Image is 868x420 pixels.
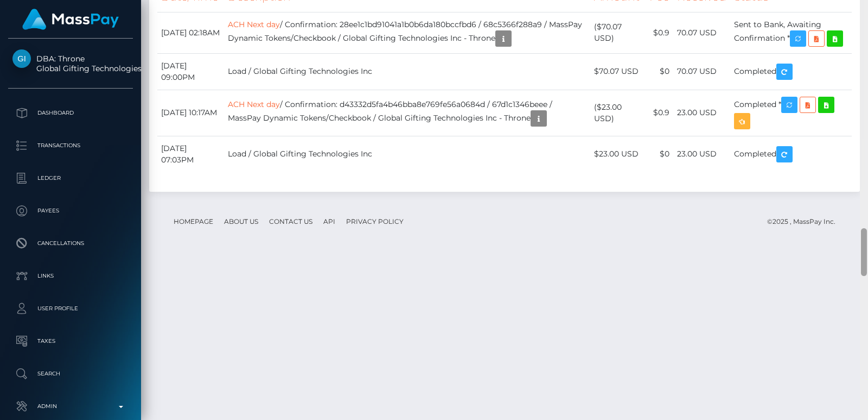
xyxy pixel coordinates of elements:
[8,328,133,355] a: Taxes
[673,90,730,136] td: 23.00 USD
[265,213,317,230] a: Contact Us
[8,360,133,387] a: Search
[228,20,280,29] a: ACH Next day
[157,136,224,172] td: [DATE] 07:03PM
[224,53,591,90] td: Load / Global Gifting Technologies Inc
[646,136,673,172] td: $0
[590,53,645,90] td: $70.07 USD
[8,99,133,127] a: Dashboard
[673,136,730,172] td: 23.00 USD
[12,366,129,382] p: Search
[590,12,645,53] td: ($70.07 USD)
[730,53,852,90] td: Completed
[730,90,852,136] td: Completed *
[730,12,852,53] td: Sent to Bank, Awaiting Confirmation *
[224,12,591,53] td: / Confirmation: 28ee1c1bd91041a1b0b6da180bccfbd6 / 68c5366f288a9 / MassPay Dynamic Tokens/Checkbo...
[8,197,133,224] a: Payees
[12,398,129,415] p: Admin
[646,53,673,90] td: $0
[646,90,673,136] td: $0.9
[8,132,133,159] a: Transactions
[673,12,730,53] td: 70.07 USD
[342,213,408,230] a: Privacy Policy
[224,136,591,172] td: Load / Global Gifting Technologies Inc
[157,90,224,136] td: [DATE] 10:17AM
[590,90,645,136] td: ($23.00 USD)
[12,235,129,252] p: Cancellations
[224,90,591,136] td: / Confirmation: d43332d5fa4b46bba8e769fe56a0684d / 67d1c1346beee / MassPay Dynamic Tokens/Checkbo...
[12,49,31,68] img: Global Gifting Technologies Inc
[12,137,129,154] p: Transactions
[12,203,129,219] p: Payees
[169,213,218,230] a: Homepage
[767,216,844,228] div: © 2025 , MassPay Inc.
[157,12,224,53] td: [DATE] 02:18AM
[646,12,673,53] td: $0.9
[590,136,645,172] td: $23.00 USD
[12,333,129,349] p: Taxes
[12,268,129,284] p: Links
[730,136,852,172] td: Completed
[8,230,133,257] a: Cancellations
[12,300,129,317] p: User Profile
[673,53,730,90] td: 70.07 USD
[157,53,224,90] td: [DATE] 09:00PM
[8,295,133,322] a: User Profile
[228,99,280,109] a: ACH Next day
[22,9,119,30] img: MassPay Logo
[319,213,340,230] a: API
[8,262,133,290] a: Links
[8,54,133,73] span: DBA: Throne Global Gifting Technologies Inc
[8,393,133,420] a: Admin
[220,213,263,230] a: About Us
[12,105,129,121] p: Dashboard
[12,170,129,186] p: Ledger
[8,165,133,192] a: Ledger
